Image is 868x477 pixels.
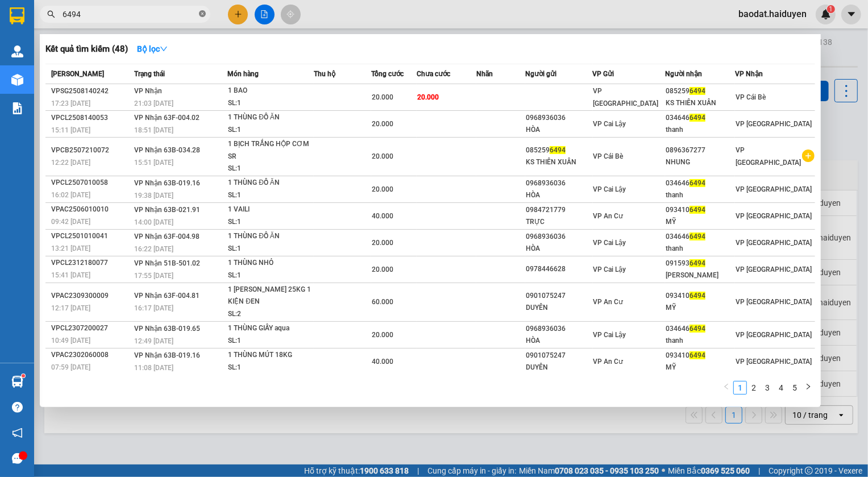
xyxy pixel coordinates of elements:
div: SL: 1 [228,216,313,229]
span: VP An Cư [593,358,624,366]
span: 6494 [690,259,705,267]
span: 07:59 [DATE] [51,363,90,371]
div: SL: 1 [228,124,313,136]
span: 19:38 [DATE] [134,192,173,200]
span: Chưa cước [417,70,450,78]
div: 1 [PERSON_NAME] 25KG 1 KIỆN ĐEN [228,284,313,308]
span: 10:49 [DATE] [51,337,90,345]
span: question-circle [12,402,23,413]
span: VP [GEOGRAPHIC_DATA] [593,87,659,107]
div: 093410 [666,204,734,216]
span: 16:22 [DATE] [134,245,173,253]
span: message [12,453,23,464]
span: VP Nhận 63B-021.91 [134,206,200,214]
div: 1 THÙNG ĐỒ ĂN [228,230,313,243]
li: Previous Page [720,381,733,395]
div: thanh [666,243,734,255]
div: HÒA [526,243,592,255]
div: SL: 1 [228,335,313,347]
span: 6494 [690,325,705,333]
span: VP Nhận 63B-019.65 [134,325,200,333]
span: 20.000 [372,239,393,247]
span: 40.000 [372,212,393,220]
span: 16:02 [DATE] [51,191,90,199]
span: VP Nhận 63F-004.81 [134,292,200,300]
span: 21:03 [DATE] [134,99,173,107]
div: 1 THÙNG NHỎ [228,257,313,269]
span: 17:23 [DATE] [51,99,90,107]
span: close-circle [199,10,206,17]
div: 093410 [666,290,734,302]
div: SL: 1 [228,163,313,175]
span: VP Gửi [593,70,614,78]
div: 091593 [666,258,734,269]
span: VP Cái Bè [593,152,624,160]
img: solution-icon [11,102,23,114]
div: 1 THÙNG GIẤY aqua [228,322,313,335]
span: Thu hộ [314,70,335,78]
span: VP Cai Lậy [593,185,626,193]
div: 0978446628 [526,263,592,275]
div: 0901075247 [526,290,592,302]
span: 20.000 [372,185,393,193]
span: VP Cai Lậy [593,331,626,339]
span: close-circle [199,9,206,20]
span: VP [GEOGRAPHIC_DATA] [736,331,812,339]
span: VP [GEOGRAPHIC_DATA] [736,146,801,167]
span: 20.000 [417,93,439,101]
span: VP Nhận 63B-019.16 [134,179,200,187]
div: NHUNG [666,156,734,168]
div: [PERSON_NAME] [666,269,734,281]
span: VP [GEOGRAPHIC_DATA] [736,358,812,366]
span: 6494 [690,292,705,300]
div: MỸ [666,216,734,228]
span: VP Cái Bè [736,93,766,101]
span: Trạng thái [134,70,165,78]
div: thanh [666,189,734,201]
div: HÒA [526,189,592,201]
span: 16:17 [DATE] [134,304,173,312]
li: 2 [747,381,761,395]
span: Tổng cước [371,70,404,78]
span: 40.000 [372,358,393,366]
span: VP Nhận 63B-019.16 [134,351,200,359]
span: VP An Cư [593,298,624,306]
img: warehouse-icon [11,376,23,388]
a: 4 [775,381,787,394]
span: Nhãn [476,70,493,78]
span: VP [GEOGRAPHIC_DATA] [736,266,812,273]
span: 15:11 [DATE] [51,126,90,134]
span: VP Nhận 63F-004.02 [134,114,200,122]
div: 085259 [666,85,734,97]
span: 20.000 [372,120,393,128]
div: 0896367277 [666,144,734,156]
span: 13:21 [DATE] [51,244,90,252]
span: VP Nhận 63B-034.28 [134,146,200,154]
span: 12:49 [DATE] [134,337,173,345]
img: warehouse-icon [11,45,23,57]
span: 6494 [690,206,705,214]
span: Người nhận [665,70,702,78]
li: 5 [788,381,801,395]
div: SL: 1 [228,97,313,110]
span: VP [GEOGRAPHIC_DATA] [736,185,812,193]
img: warehouse-icon [11,74,23,86]
div: 034646 [666,231,734,243]
span: VP Nhận [735,70,763,78]
div: DUYÊN [526,362,592,374]
li: 1 [733,381,747,395]
span: 20.000 [372,93,393,101]
span: VP Nhận 63F-004.98 [134,233,200,240]
div: VPAC2302060008 [51,349,131,361]
a: 2 [747,381,760,394]
div: KS THIÊN XUÂN [666,97,734,109]
span: Người gửi [525,70,556,78]
span: 6494 [690,114,705,122]
span: VP Nhận 51B-501.02 [134,259,200,267]
li: 3 [761,381,774,395]
div: thanh [666,335,734,347]
span: 6494 [690,87,705,95]
div: VPCL2307200027 [51,322,131,334]
div: SL: 1 [228,269,313,282]
li: 4 [774,381,788,395]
